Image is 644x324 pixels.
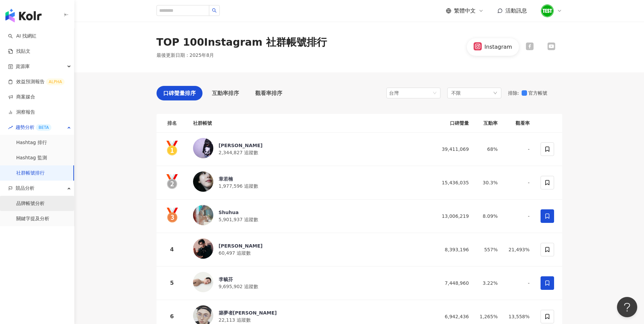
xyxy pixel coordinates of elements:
a: KOL Avatar[PERSON_NAME]60,497 追蹤數 [193,238,428,261]
img: logo [5,9,42,22]
div: 築夢者[PERSON_NAME] [219,309,277,316]
span: 趨勢分析 [16,120,51,135]
p: 最後更新日期 ： 2025年8月 [157,52,214,59]
div: 30.3% [480,179,498,186]
div: 4 [162,245,182,254]
span: 繁體中文 [454,7,476,15]
span: 60,497 追蹤數 [219,250,251,256]
span: 1,977,596 追蹤數 [219,183,259,189]
a: Hashtag 監測 [16,155,47,161]
span: rise [8,125,13,130]
th: 社群帳號 [188,114,434,133]
span: 競品分析 [16,181,34,196]
a: KOL Avatar[PERSON_NAME]2,344,827 追蹤數 [193,138,428,160]
a: searchAI 找網紅 [8,33,37,40]
th: 排名 [157,114,188,133]
div: Shuhua [219,209,259,216]
a: 效益預測報告ALPHA [8,78,65,85]
a: 找貼文 [8,48,30,55]
img: KOL Avatar [193,272,213,292]
div: 6,942,436 [439,313,469,320]
div: [PERSON_NAME] [219,242,263,249]
img: KOL Avatar [193,238,213,259]
a: 品牌帳號分析 [16,200,45,207]
div: TOP 100 Instagram 社群帳號排行 [157,35,327,49]
th: 觀看率 [503,114,535,133]
div: 39,411,069 [439,145,469,153]
span: 不限 [451,89,461,97]
td: - [503,267,535,300]
div: 8,393,196 [439,246,469,253]
span: 口碑聲量排序 [163,89,196,97]
div: Instagram [484,43,512,51]
th: 互動率 [474,114,503,133]
div: 台灣 [389,88,411,98]
div: 13,558% [508,313,529,320]
div: 5 [162,279,182,287]
td: - [503,166,535,200]
div: BETA [36,124,51,131]
div: 21,493% [508,246,529,253]
div: 7,448,960 [439,279,469,287]
span: down [493,91,497,95]
span: search [212,8,217,13]
span: 排除 : [508,90,519,96]
div: [PERSON_NAME] [219,142,263,149]
span: 互動率排序 [212,89,239,97]
span: 2,344,827 追蹤數 [219,150,259,155]
iframe: Help Scout Beacon - Open [617,297,637,317]
span: 9,695,902 追蹤數 [219,284,259,289]
a: KOL Avatar李毓芬9,695,902 追蹤數 [193,272,428,294]
div: 李毓芬 [219,276,259,283]
span: 22,113 追蹤數 [219,317,251,323]
div: 章若楠 [219,176,259,182]
a: 關鍵字提及分析 [16,215,49,222]
span: 觀看率排序 [255,89,282,97]
div: 1,265% [480,313,498,320]
div: 15,436,035 [439,179,469,186]
a: 洞察報告 [8,109,35,116]
div: 557% [480,246,498,253]
a: KOL AvatarShuhua5,901,937 追蹤數 [193,205,428,227]
img: KOL Avatar [193,138,213,158]
div: 8.09% [480,212,498,220]
a: 社群帳號排行 [16,170,45,177]
a: 商案媒合 [8,94,35,100]
th: 口碑聲量 [434,114,474,133]
div: 68% [480,145,498,153]
span: 官方帳號 [527,89,550,97]
span: 5,901,937 追蹤數 [219,217,259,222]
div: 3.22% [480,279,498,287]
span: 活動訊息 [505,7,527,14]
div: 13,006,219 [439,212,469,220]
td: - [503,133,535,166]
td: - [503,200,535,233]
div: 6 [162,312,182,321]
img: KOL Avatar [193,171,213,192]
img: unnamed.png [541,4,554,17]
a: Hashtag 排行 [16,139,47,146]
span: 資源庫 [16,59,30,74]
img: KOL Avatar [193,205,213,225]
a: KOL Avatar章若楠1,977,596 追蹤數 [193,171,428,194]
